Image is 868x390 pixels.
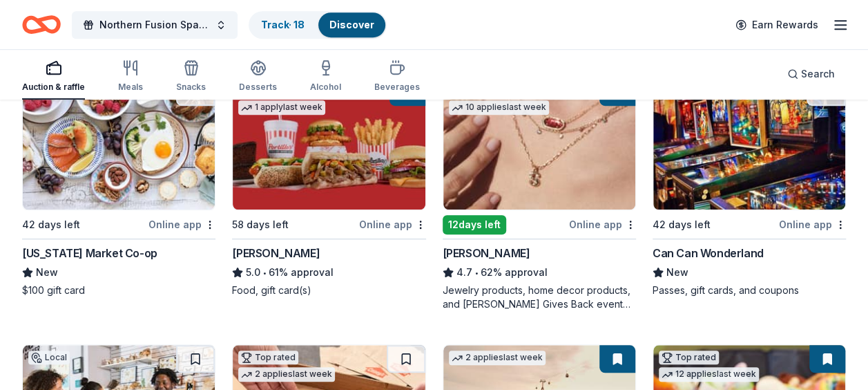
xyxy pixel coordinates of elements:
button: Meals [118,54,143,100]
span: • [474,267,478,278]
span: Northern Fusion Spaghetti Fundraiser [99,17,210,33]
div: $100 gift card [22,284,215,297]
img: Image for Mississippi Market Co-op [23,78,215,210]
img: Image for Portillo's [233,78,425,210]
a: Image for Portillo'sTop rated1 applylast week58 days leftOnline app[PERSON_NAME]5.0•61% approvalF... [232,77,425,297]
div: 2 applies last week [238,367,335,382]
a: Image for Mississippi Market Co-opLocal42 days leftOnline app[US_STATE] Market Co-opNew$100 gift ... [22,77,215,297]
div: Passes, gift cards, and coupons [653,284,846,297]
div: Top rated [659,351,719,364]
a: Image for Kendra ScottTop rated10 applieslast week12days leftOnline app[PERSON_NAME]4.7•62% appro... [443,77,636,311]
div: Online app [148,216,215,233]
div: Auction & raffle [22,82,85,93]
span: 5.0 [246,264,260,281]
div: Meals [118,82,143,93]
span: • [263,267,267,278]
div: Local [28,351,70,364]
button: Snacks [176,54,206,100]
span: New [36,264,58,281]
div: 10 applies last week [449,100,549,115]
div: Top rated [238,351,298,364]
a: Home [22,8,61,41]
div: 61% approval [232,264,425,281]
div: 12 days left [443,215,506,234]
span: New [666,264,688,281]
div: Jewelry products, home decor products, and [PERSON_NAME] Gives Back event in-store or online (or ... [443,284,636,311]
button: Alcohol [310,54,341,100]
div: Snacks [176,82,206,93]
button: Desserts [239,54,277,100]
div: [PERSON_NAME] [443,245,530,261]
a: Image for Can Can WonderlandLocal42 days leftOnline appCan Can WonderlandNewPasses, gift cards, a... [653,77,846,297]
button: Track· 18Discover [249,11,387,39]
button: Beverages [374,54,420,100]
div: [US_STATE] Market Co-op [22,245,157,261]
div: 1 apply last week [238,100,325,115]
span: Search [801,66,835,82]
div: Online app [779,216,846,233]
div: Alcohol [310,82,341,93]
img: Image for Can Can Wonderland [653,78,845,210]
div: 2 applies last week [449,351,546,365]
div: [PERSON_NAME] [232,245,320,261]
a: Earn Rewards [727,12,827,37]
button: Northern Fusion Spaghetti Fundraiser [72,11,238,39]
div: Food, gift card(s) [232,284,425,297]
div: Can Can Wonderland [653,245,764,261]
div: Desserts [239,82,277,93]
button: Search [776,60,846,88]
div: Online app [569,216,636,233]
div: Online app [359,216,426,233]
div: 62% approval [443,264,636,281]
div: Beverages [374,82,420,93]
div: 42 days left [22,216,80,233]
a: Discover [329,19,374,30]
a: Track· 18 [261,19,305,30]
div: 42 days left [653,216,711,233]
div: 12 applies last week [659,367,759,382]
button: Auction & raffle [22,54,85,100]
img: Image for Kendra Scott [443,78,635,210]
span: 4.7 [456,264,472,281]
div: 58 days left [232,216,289,233]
